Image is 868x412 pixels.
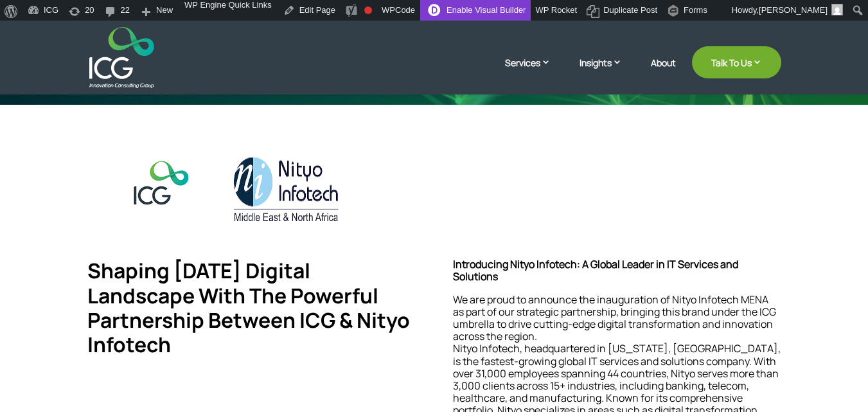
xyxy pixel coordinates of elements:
[85,5,94,26] span: 20
[156,5,173,26] span: New
[453,257,738,283] strong: Introducing Nityo Infotech: A Global Leader in IT Services and Solutions
[128,157,195,213] img: icg-logo
[89,27,154,88] img: ICG
[692,46,781,78] a: Talk To Us
[364,6,372,14] div: Focus keyphrase not set
[651,58,676,88] a: About
[453,292,776,344] span: We are proud to announce the inauguration of Nityo Infotech MENA as part of our strategic partner...
[759,5,828,15] span: [PERSON_NAME]
[654,273,868,412] iframe: Chat Widget
[580,56,635,88] a: Insights
[233,157,339,221] img: Nityo MENA Logo 1 (1)
[505,56,563,88] a: Services
[603,5,657,26] span: Duplicate Post
[87,256,410,359] span: Shaping [DATE] Digital Landscape With The Powerful Partnership Between ICG & Nityo Infotech
[121,5,130,26] span: 22
[684,5,707,26] span: Forms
